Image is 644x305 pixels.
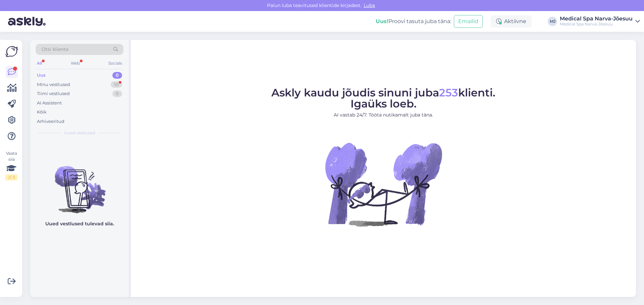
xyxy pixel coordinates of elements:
[548,17,557,26] div: MJ
[5,174,17,180] div: 2 / 3
[560,16,633,21] div: Medical Spa Narva-Jõesuu
[439,86,458,99] span: 253
[64,130,95,136] span: Uued vestlused
[376,17,451,25] div: Proovi tasuta juba täna:
[45,220,114,227] p: Uued vestlused tulevad siia.
[271,86,495,110] span: Askly kaudu jõudis sinuni juba klienti. Igaüks loeb.
[491,15,532,27] div: Aktiivne
[454,15,483,28] button: Emailid
[107,59,123,68] div: Socials
[42,46,68,53] span: Otsi kliente
[323,124,444,244] img: No Chat active
[37,118,64,125] div: Arhiveeritud
[362,2,377,8] span: Luba
[5,150,17,180] div: Vaata siia
[37,100,62,106] div: AI Assistent
[37,90,70,97] div: Tiimi vestlused
[112,90,122,97] div: 0
[5,45,18,58] img: Askly Logo
[271,111,495,119] p: AI vastab 24/7. Tööta nutikamalt juba täna.
[111,81,122,88] div: 10
[36,59,43,68] div: All
[30,154,129,214] img: No chats
[37,109,47,116] div: Kõik
[37,72,46,79] div: Uus
[69,59,81,68] div: Web
[112,72,122,79] div: 0
[37,81,70,88] div: Minu vestlused
[560,21,633,27] div: Medical Spa Narva-Jõesuu
[376,18,388,24] b: Uus!
[560,16,640,27] a: Medical Spa Narva-JõesuuMedical Spa Narva-Jõesuu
